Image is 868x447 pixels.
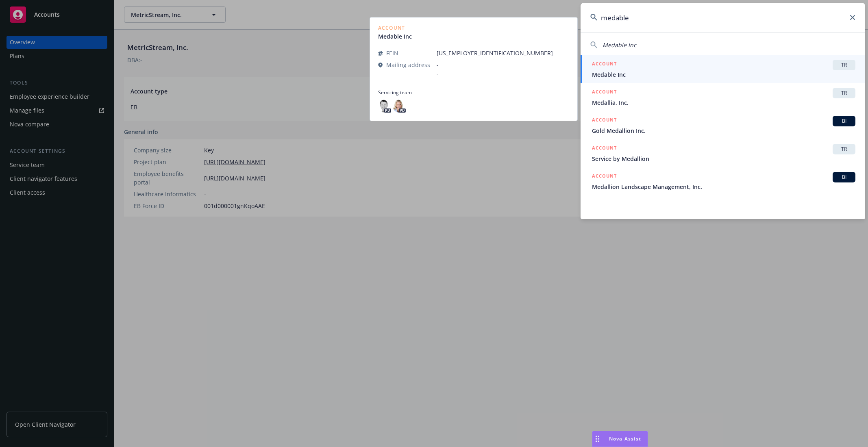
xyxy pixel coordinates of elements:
span: Gold Medallion Inc. [592,126,855,135]
span: Medable Inc [592,70,855,79]
a: ACCOUNTTRMedallia, Inc. [581,83,865,111]
span: BI [836,174,852,181]
h5: ACCOUNT [592,144,617,154]
h5: ACCOUNT [592,172,617,182]
span: TR [836,145,852,153]
a: ACCOUNTTRService by Medallion [581,139,865,167]
span: Nova Assist [609,435,641,442]
span: BI [836,117,852,125]
span: Medallion Landscape Management, Inc. [592,182,855,191]
h5: ACCOUNT [592,88,617,98]
span: Medable Inc [603,41,636,49]
input: Search... [581,3,865,32]
h5: ACCOUNT [592,116,617,126]
a: ACCOUNTBIGold Medallion Inc. [581,111,865,139]
span: TR [836,61,852,69]
a: ACCOUNTTRMedable Inc [581,55,865,83]
span: TR [836,89,852,97]
h5: ACCOUNT [592,60,617,69]
span: Service by Medallion [592,154,855,163]
span: Medallia, Inc. [592,98,855,107]
a: ACCOUNTBIMedallion Landscape Management, Inc. [581,167,865,195]
div: Drag to move [592,431,603,447]
button: Nova Assist [592,431,648,447]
